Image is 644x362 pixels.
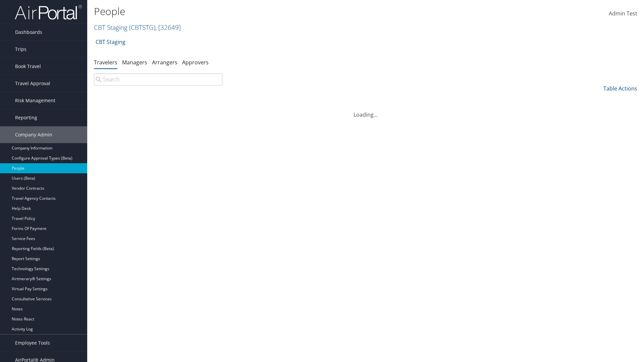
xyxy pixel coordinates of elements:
span: Admin Test [609,10,637,17]
a: CBT Staging [94,23,181,32]
input: Search [94,73,222,85]
span: Reporting [15,109,37,126]
a: Travelers [94,59,117,66]
a: Table Actions [603,85,637,92]
span: Trips [15,41,26,58]
span: ( CBTSTG ) [129,23,155,32]
h1: People [94,4,456,18]
a: Approvers [182,59,209,66]
span: Travel Approval [15,75,50,92]
div: Loading... [94,103,637,119]
a: Arrangers [152,59,177,66]
img: airportal-logo.png [15,4,82,20]
a: Managers [122,59,147,66]
span: Employee Tools [15,335,50,351]
a: Admin Test [609,3,637,24]
span: Book Travel [15,58,41,75]
a: CBT Staging [96,35,125,49]
span: Company Admin [15,126,52,143]
span: Risk Management [15,92,55,109]
span: Dashboards [15,24,42,41]
span: , [ 32649 ] [155,23,181,32]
